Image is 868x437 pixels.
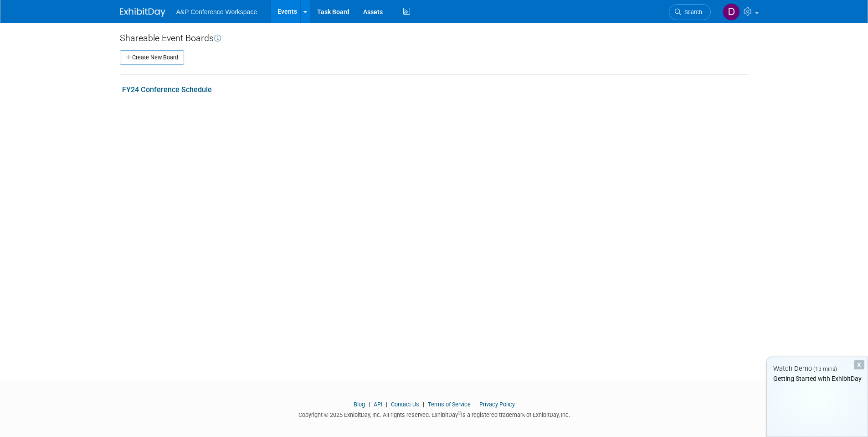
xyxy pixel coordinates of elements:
[479,401,515,408] a: Privacy Policy
[681,9,702,16] span: Search
[176,8,257,16] span: A&P Conference Workspace
[813,366,837,372] span: (13 mins)
[391,401,419,408] a: Contact Us
[428,401,471,408] a: Terms of Service
[354,401,365,408] a: Blog
[854,360,864,369] div: Dismiss
[767,364,868,374] div: Watch Demo
[384,401,390,408] span: |
[669,4,711,20] a: Search
[374,401,382,408] a: API
[458,411,461,416] sup: ®
[122,85,212,94] a: FY24 Conference Schedule
[366,401,372,408] span: |
[767,374,868,383] div: Getting Started with ExhibitDay
[472,401,478,408] span: |
[120,32,749,45] div: Shareable Event Boards
[120,50,184,65] button: Create New Board
[723,3,740,21] img: Dina Losito
[421,401,426,408] span: |
[120,8,165,17] img: ExhibitDay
